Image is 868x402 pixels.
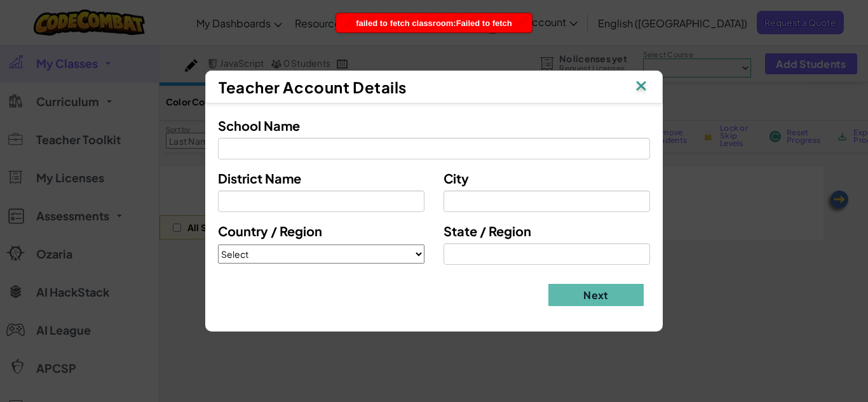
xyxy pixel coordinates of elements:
label: District Name [218,169,301,187]
label: School Name [218,116,300,135]
img: IconClose.svg [633,77,649,97]
span: failed to fetch classroom:Failed to fetch [356,18,512,28]
label: Country / Region [218,222,322,240]
label: State / Region [444,222,531,240]
button: Next [548,284,644,306]
span: Teacher Account Details [219,77,407,97]
label: City [444,169,469,187]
